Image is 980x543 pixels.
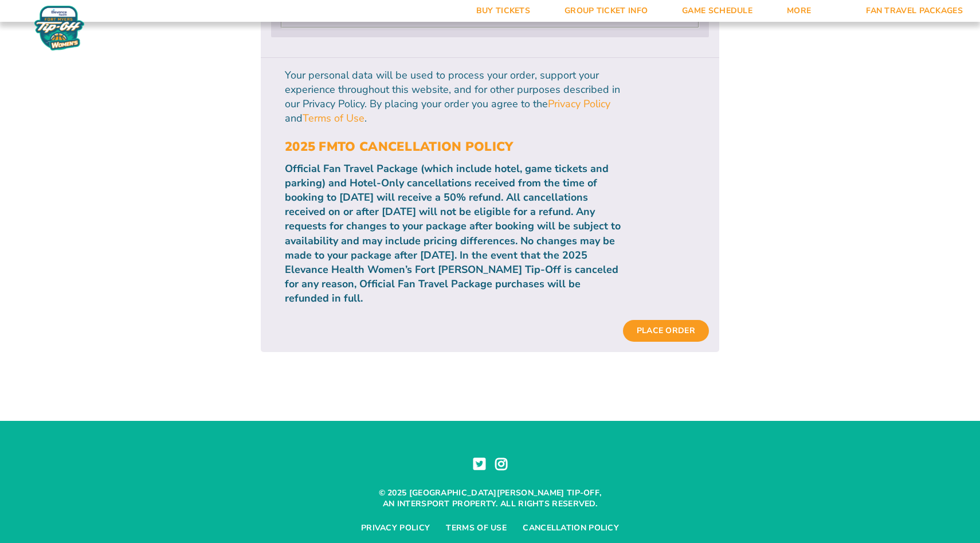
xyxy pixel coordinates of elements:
a: Terms of Use [446,523,507,533]
a: Cancellation Policy [523,523,619,533]
h3: 2025 FMTO Cancellation Policy [285,139,623,154]
a: Terms of Use [303,111,364,126]
p: © 2025 [GEOGRAPHIC_DATA][PERSON_NAME] Tip-off, an Intersport property. All rights reserved. [375,488,605,509]
img: Women's Fort Myers Tip-Off [34,6,84,50]
a: Privacy Policy [548,97,610,111]
p: Official Fan Travel Package (which include hotel, game tickets and parking) and Hotel-Only cancel... [285,162,623,306]
p: Your personal data will be used to process your order, support your experience throughout this we... [285,68,623,126]
button: Place order [623,320,709,342]
a: Privacy Policy [361,523,430,533]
